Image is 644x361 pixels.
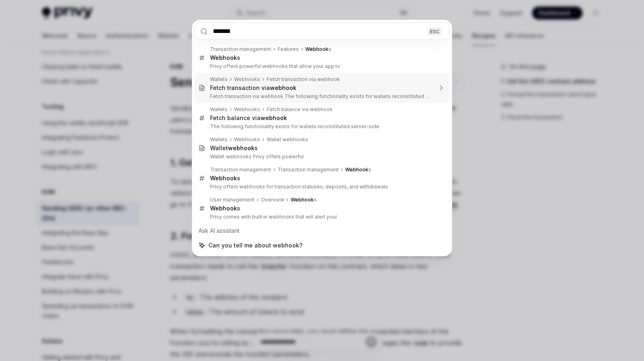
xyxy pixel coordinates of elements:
[210,153,432,160] p: Wallet webhooks Privy offers powerful
[210,114,287,122] div: Fetch balance via
[267,106,333,113] div: Fetch balance via webhook
[261,114,287,121] b: webhook
[234,76,260,83] div: Webhooks
[210,54,237,61] b: Webhook
[210,175,237,182] b: Webhook
[345,166,368,173] b: Webhook
[278,166,339,173] div: Transaction management
[210,205,237,212] b: Webhook
[210,93,432,100] p: Fetch transaction via webhook The following functionality exists for wallets reconstituted server-s
[210,106,228,113] div: Wallets
[261,197,284,203] div: Overview
[210,76,228,83] div: Wallets
[210,136,228,143] div: Wallets
[210,46,271,53] div: Transaction management
[291,197,314,203] b: Webhook
[210,175,240,182] div: s
[234,136,260,143] div: Webhooks
[345,166,371,173] div: s
[210,184,432,190] p: Privy offers webhooks for transaction statuses, deposits, and withdrawals
[228,144,254,151] b: webhook
[291,197,317,203] div: s
[270,84,296,91] b: webhook
[210,214,432,220] p: Privy comes with built in webhooks that will alert your
[267,76,340,83] div: Fetch transaction via webhook
[427,27,442,35] div: ESC
[210,205,240,212] div: s
[195,223,449,238] div: Ask AI assistant
[210,197,254,203] div: User management
[210,54,240,61] div: s
[210,123,432,130] p: The following functionality exists for wallets reconstituted server-side
[305,46,331,53] div: s
[210,63,432,70] p: Privy offers powerful webhooks that allow your app to
[234,106,260,113] div: Webhooks
[278,46,299,53] div: Features
[267,136,308,143] div: Wallet webhooks
[210,144,258,152] div: Wallet s
[210,166,271,173] div: Transaction management
[305,46,329,52] b: Webhook
[210,84,296,92] div: Fetch transaction via
[208,241,302,249] span: Can you tell me about webhook?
